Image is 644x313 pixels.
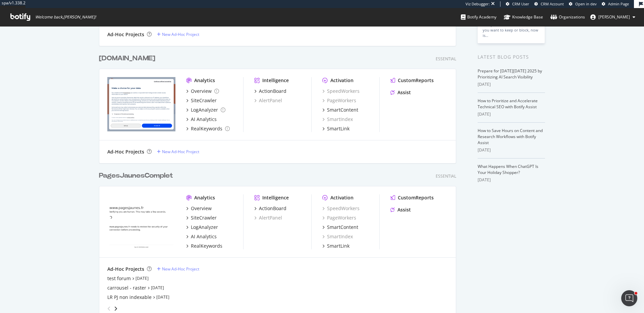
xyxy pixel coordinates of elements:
div: angle-right [113,305,118,312]
a: CRM Account [534,1,564,7]
a: carrousel - raster [107,285,146,291]
a: ActionBoard [254,88,286,95]
div: LogAnalyzer [191,224,218,231]
span: CRM User [512,1,529,6]
a: [DOMAIN_NAME] [99,54,158,63]
div: [DATE] [478,147,545,153]
a: [DATE] [156,294,169,300]
a: Admin Page [602,1,629,7]
a: RealKeywords [186,125,230,132]
span: Welcome back, [PERSON_NAME] ! [35,14,96,20]
a: LogAnalyzer [186,107,225,113]
div: Botify Academy [461,14,496,20]
div: Viz Debugger: [466,1,490,7]
div: LR PJ non indexable [107,294,152,301]
a: Botify Academy [461,8,496,26]
div: Activation [330,77,354,84]
div: Essential [436,173,456,179]
a: SmartContent [322,107,358,113]
div: If you haven’t yet grappled with the question of what AI traffic you want to keep or block, now is… [483,17,540,38]
div: Ad-Hoc Projects [107,31,144,38]
a: SiteCrawler [186,214,217,221]
a: New Ad-Hoc Project [157,266,199,272]
a: [DATE] [151,285,164,291]
div: AI Analytics [191,233,217,240]
a: Organizations [550,8,585,26]
a: Knowledge Base [504,8,543,26]
span: eric [598,14,630,20]
a: SmartIndex [322,116,353,123]
a: SmartIndex [322,233,353,240]
div: ActionBoard [259,88,286,95]
a: Open in dev [569,1,597,7]
div: Activation [330,194,354,201]
a: CRM User [506,1,529,7]
div: test forum [107,275,131,282]
div: [DOMAIN_NAME] [99,54,155,63]
div: Ad-Hoc Projects [107,266,144,272]
img: www.pagesjaunes.fr [107,194,175,249]
div: New Ad-Hoc Project [162,32,199,37]
div: Intelligence [262,194,289,201]
a: AI Analytics [186,233,217,240]
div: SiteCrawler [191,97,217,104]
a: SmartContent [322,224,358,231]
span: CRM Account [541,1,564,6]
button: [PERSON_NAME] [585,12,641,22]
div: Knowledge Base [504,14,543,20]
div: SmartLink [327,125,350,132]
a: New Ad-Hoc Project [157,149,199,154]
span: Open in dev [575,1,597,6]
a: Prepare for [DATE][DATE] 2025 by Prioritizing AI Search Visibility [478,68,542,80]
div: [DATE] [478,81,545,87]
a: PageWorkers [322,214,356,221]
div: SpeedWorkers [322,205,360,212]
div: Latest Blog Posts [478,53,545,61]
a: How to Save Hours on Content and Research Workflows with Botify Assist [478,128,543,145]
div: New Ad-Hoc Project [162,149,199,154]
div: SmartContent [327,107,358,113]
div: RealKeywords [191,243,222,249]
a: Assist [390,206,411,213]
div: SmartLink [327,243,350,249]
div: Organizations [550,14,585,20]
div: Analytics [194,77,215,84]
div: RealKeywords [191,125,222,132]
div: Intelligence [262,77,289,84]
div: LogAnalyzer [191,107,218,113]
div: AI Analytics [191,116,217,123]
a: PageWorkers [322,97,356,104]
a: New Ad-Hoc Project [157,32,199,37]
a: SiteCrawler [186,97,217,104]
a: AlertPanel [254,97,282,104]
a: AI Analytics [186,116,217,123]
div: [DATE] [478,177,545,183]
a: ActionBoard [254,205,286,212]
a: [DATE] [136,275,149,281]
a: How to Prioritize and Accelerate Technical SEO with Botify Assist [478,98,538,110]
div: SmartContent [327,224,358,231]
a: AlertPanel [254,214,282,221]
div: Analytics [194,194,215,201]
div: Assist [397,89,411,96]
div: New Ad-Hoc Project [162,266,199,272]
a: CustomReports [390,77,434,84]
div: Overview [191,205,212,212]
div: [DATE] [478,111,545,117]
a: CustomReports [390,194,434,201]
div: PagesJaunesComplet [99,171,173,181]
a: LogAnalyzer [186,224,218,231]
a: RealKeywords [186,243,222,249]
iframe: Intercom live chat [621,290,637,306]
span: Admin Page [608,1,629,6]
a: SpeedWorkers [322,88,360,95]
div: ActionBoard [259,205,286,212]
